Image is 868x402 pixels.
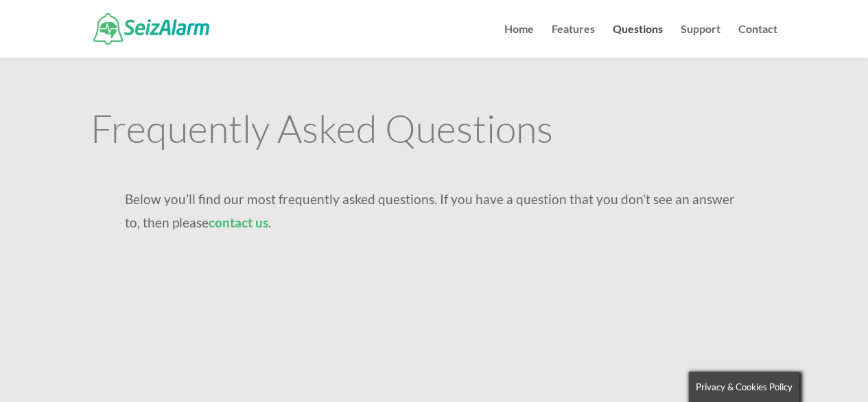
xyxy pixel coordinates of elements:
[91,109,777,154] h1: Frequently Asked Questions
[93,13,209,44] img: SeizAlarm
[125,188,743,234] p: Below you’ll find our most frequently asked questions. If you have a question that you don’t see ...
[504,24,534,58] a: Home
[681,24,720,58] a: Support
[613,24,663,58] a: Questions
[738,24,777,58] a: Contact
[746,348,853,387] iframe: Help widget launcher
[552,24,595,58] a: Features
[209,214,268,230] a: contact us
[696,381,793,392] span: Privacy & Cookies Policy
